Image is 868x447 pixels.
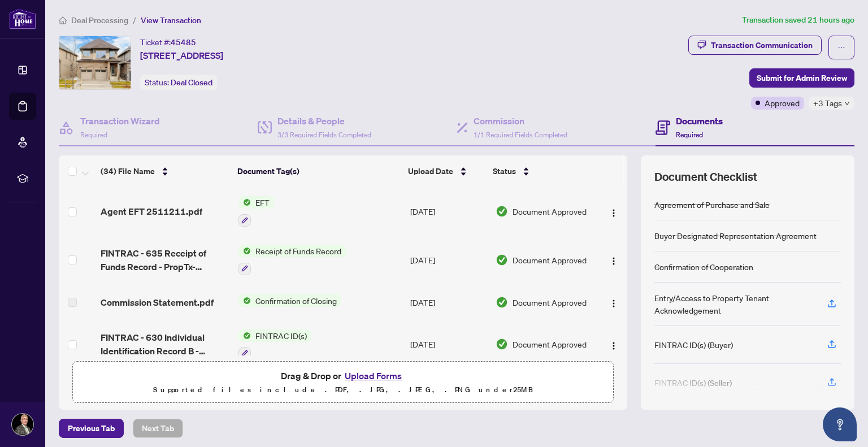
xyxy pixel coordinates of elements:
[141,15,201,25] span: View Transaction
[233,155,404,187] th: Document Tag(s)
[605,251,623,269] button: Logo
[654,169,757,185] span: Document Checklist
[238,245,346,275] button: Status IconReceipt of Funds Record
[171,37,196,47] span: 45485
[513,205,587,218] span: Document Approved
[654,338,733,351] div: FINTRAC ID(s) (Buyer)
[711,36,813,54] div: Transaction Communication
[238,329,311,360] button: Status IconFINTRAC ID(s)
[605,293,623,311] button: Logo
[609,299,618,308] img: Logo
[9,8,36,29] img: logo
[133,14,136,27] li: /
[765,97,800,109] span: Approved
[403,155,488,187] th: Upload Date
[238,245,251,257] img: Status Icon
[238,294,251,307] img: Status Icon
[277,114,371,128] h4: Details & People
[101,331,229,358] span: FINTRAC - 630 Individual Identification Record B - PropTx-OREA_[DATE] 07_53_44.pdf
[101,205,202,218] span: Agent EFT 2511211.pdf
[251,329,311,342] span: FINTRAC ID(s)
[654,198,770,211] div: Agreement of Purchase and Sale
[406,320,491,369] td: [DATE]
[605,335,623,353] button: Logo
[676,114,723,128] h4: Documents
[609,257,618,266] img: Logo
[488,155,594,187] th: Status
[406,284,491,320] td: [DATE]
[605,202,623,220] button: Logo
[101,165,155,177] span: (34) File Name
[277,131,371,139] span: 3/3 Required Fields Completed
[101,246,229,274] span: FINTRAC - 635 Receipt of Funds Record - PropTx-OREA_[DATE] 07_54_11.pdf
[73,362,613,403] span: Drag & Drop orUpload FormsSupported files include .PDF, .JPG, .JPEG, .PNG under25MB
[609,341,618,350] img: Logo
[406,236,491,284] td: [DATE]
[513,254,587,266] span: Document Approved
[238,196,274,227] button: Status IconEFT
[493,165,516,177] span: Status
[654,292,814,316] div: Entry/Access to Property Tenant Acknowledgement
[676,131,703,139] span: Required
[408,165,453,177] span: Upload Date
[238,294,341,307] button: Status IconConfirmation of Closing
[140,49,223,62] span: [STREET_ADDRESS]
[12,414,33,435] img: Profile Icon
[496,338,508,350] img: Document Status
[496,254,508,266] img: Document Status
[513,338,587,350] span: Document Approved
[71,15,128,25] span: Deal Processing
[742,14,854,27] article: Transaction saved 21 hours ago
[251,245,346,257] span: Receipt of Funds Record
[59,419,124,438] button: Previous Tab
[80,114,160,128] h4: Transaction Wizard
[68,419,115,437] span: Previous Tab
[341,368,405,383] button: Upload Forms
[813,97,842,110] span: +3 Tags
[757,69,847,87] span: Submit for Admin Review
[251,196,274,209] span: EFT
[251,294,341,307] span: Confirmation of Closing
[238,329,251,342] img: Status Icon
[281,368,405,383] span: Drag & Drop or
[844,101,850,106] span: down
[238,196,251,209] img: Status Icon
[59,36,131,89] img: IMG-S12300409_1.jpg
[133,419,183,438] button: Next Tab
[688,36,822,55] button: Transaction Communication
[406,187,491,236] td: [DATE]
[654,229,817,242] div: Buyer Designated Representation Agreement
[474,131,567,139] span: 1/1 Required Fields Completed
[101,296,214,309] span: Commission Statement.pdf
[80,383,606,397] p: Supported files include .PDF, .JPG, .JPEG, .PNG under 25 MB
[749,68,854,88] button: Submit for Admin Review
[654,261,753,273] div: Confirmation of Cooperation
[609,209,618,218] img: Logo
[496,296,508,309] img: Document Status
[96,155,233,187] th: (34) File Name
[59,16,67,24] span: home
[140,75,217,90] div: Status:
[80,131,107,139] span: Required
[837,44,845,51] span: ellipsis
[654,376,732,389] div: FINTRAC ID(s) (Seller)
[496,205,508,218] img: Document Status
[171,77,212,88] span: Deal Closed
[513,296,587,309] span: Document Approved
[823,407,857,441] button: Open asap
[474,114,567,128] h4: Commission
[140,36,196,49] div: Ticket #:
